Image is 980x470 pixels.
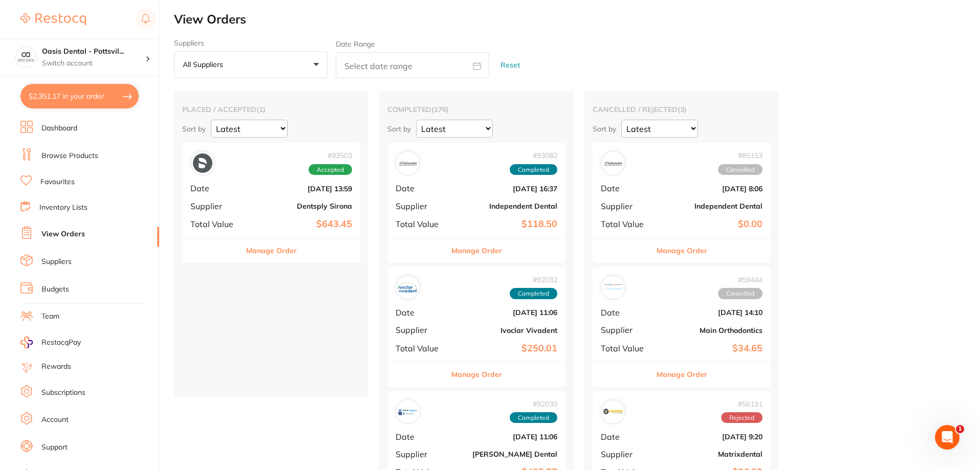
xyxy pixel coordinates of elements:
[455,343,557,354] b: $250.01
[510,276,557,284] span: # 92032
[660,450,763,458] b: Matrixdental
[174,39,328,47] label: Suppliers
[182,105,360,114] h2: placed / accepted ( 1 )
[660,219,763,230] b: $0.00
[39,203,88,213] a: Inventory Lists
[174,51,328,79] button: All suppliers
[601,432,652,441] span: Date
[398,402,418,421] img: Erskine Dental
[16,47,36,68] img: Oasis Dental - Pottsville
[451,238,502,263] button: Manage Order
[183,60,227,69] p: All suppliers
[396,432,447,441] span: Date
[41,229,85,239] a: View Orders
[510,400,557,408] span: # 92030
[190,219,242,229] span: Total Value
[660,343,763,354] b: $34.65
[660,185,763,193] b: [DATE] 8:06
[601,202,652,211] span: Supplier
[41,151,98,161] a: Browse Products
[601,325,652,334] span: Supplier
[396,450,447,459] span: Supplier
[660,433,763,441] b: [DATE] 9:20
[20,13,86,26] img: Restocq Logo
[396,344,447,353] span: Total Value
[455,308,557,317] b: [DATE] 11:06
[718,276,763,284] span: # 59444
[41,415,69,425] a: Account
[455,202,557,210] b: Independent Dental
[601,219,652,229] span: Total Value
[455,326,557,334] b: Ivoclar Vivadent
[660,202,763,210] b: Independent Dental
[721,412,763,423] span: Rejected
[396,202,447,211] span: Supplier
[190,184,242,193] span: Date
[250,185,352,193] b: [DATE] 13:59
[601,308,652,317] span: Date
[718,164,763,175] span: Cancelled
[250,219,352,230] b: $643.45
[41,442,68,453] a: Support
[396,308,447,317] span: Date
[593,105,771,114] h2: cancelled / rejected ( 3 )
[601,344,652,353] span: Total Value
[250,202,352,210] b: Dentsply Sirona
[41,311,59,322] a: Team
[387,124,411,133] p: Sort by
[510,288,557,299] span: Completed
[935,425,960,450] iframe: Intercom live chat
[309,151,352,160] span: # 93503
[601,450,652,459] span: Supplier
[510,151,557,160] span: # 93082
[174,12,980,27] h2: View Orders
[42,58,145,69] p: Switch account
[396,325,447,334] span: Supplier
[20,8,86,31] a: Restocq Logo
[190,202,242,211] span: Supplier
[718,151,763,160] span: # 85153
[455,433,557,441] b: [DATE] 11:06
[41,362,71,372] a: Rewards
[657,238,707,263] button: Manage Order
[41,388,85,398] a: Subscriptions
[603,153,623,173] img: Independent Dental
[721,400,763,408] span: # 56191
[660,326,763,334] b: Main Orthodontics
[336,40,375,48] label: Date Range
[455,185,557,193] b: [DATE] 16:37
[42,47,145,57] h4: Oasis Dental - Pottsville
[497,52,523,79] button: Reset
[603,402,623,421] img: Matrixdental
[455,450,557,458] b: [PERSON_NAME] Dental
[455,219,557,230] b: $118.50
[309,164,352,175] span: Accepted
[387,105,565,114] h2: completed ( 176 )
[660,308,763,317] b: [DATE] 14:10
[20,337,33,348] img: RestocqPay
[593,124,616,133] p: Sort by
[336,52,489,78] input: Select date range
[396,184,447,193] span: Date
[718,288,763,299] span: Cancelled
[510,412,557,423] span: Completed
[398,153,418,173] img: Independent Dental
[41,338,81,348] span: RestocqPay
[246,238,297,263] button: Manage Order
[41,284,69,295] a: Budgets
[603,278,623,297] img: Main Orthodontics
[41,123,77,133] a: Dashboard
[182,143,360,263] div: Dentsply Sirona#93503AcceptedDate[DATE] 13:59SupplierDentsply SironaTotal Value$643.45Manage Order
[193,153,212,173] img: Dentsply Sirona
[398,278,418,297] img: Ivoclar Vivadent
[40,177,75,187] a: Favourites
[182,124,206,133] p: Sort by
[657,362,707,387] button: Manage Order
[20,337,81,348] a: RestocqPay
[451,362,502,387] button: Manage Order
[510,164,557,175] span: Completed
[396,219,447,229] span: Total Value
[956,425,964,433] span: 1
[20,84,139,108] button: $2,351.17 in your order
[601,184,652,193] span: Date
